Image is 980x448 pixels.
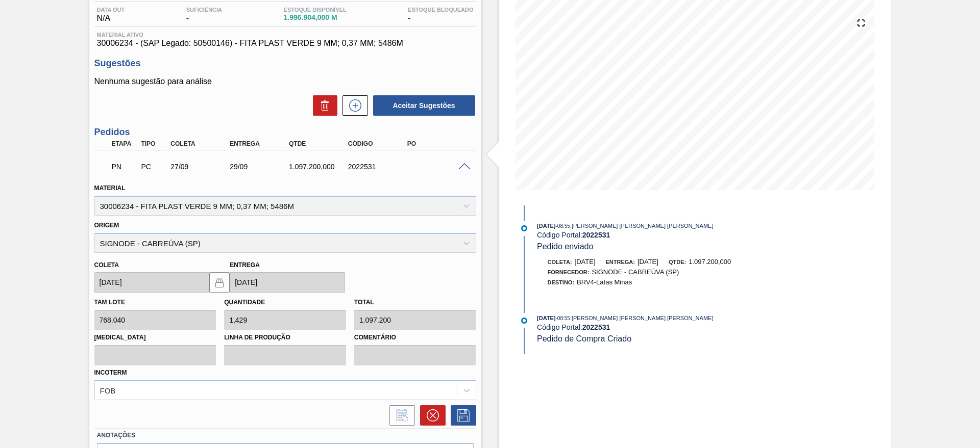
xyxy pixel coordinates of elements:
[548,269,590,275] span: Fornecedor:
[213,276,226,288] img: locked
[94,77,476,86] p: Nenhuma sugestão para análise
[94,369,127,376] label: Incoterm
[138,163,169,171] div: Pedido de Compra
[184,7,225,23] div: -
[284,7,347,13] span: Estoque Disponível
[224,299,265,306] label: Quantidade
[168,140,234,147] div: Coleta
[689,258,731,266] span: 1.097.200,000
[537,223,555,229] span: [DATE]
[286,140,353,147] div: Qtde
[337,95,368,116] div: Nova sugestão
[570,315,714,321] span: : [PERSON_NAME] [PERSON_NAME] [PERSON_NAME]
[368,94,476,117] div: Aceitar Sugestões
[308,95,337,116] div: Excluir Sugestões
[227,163,293,171] div: 29/09/2025
[138,140,169,147] div: Tipo
[100,386,116,394] div: FOB
[168,163,234,171] div: 27/09/2025
[112,163,137,171] p: PN
[346,163,412,171] div: 2022531
[405,140,471,147] div: PO
[230,272,345,293] input: dd/mm/yyyy
[94,127,476,138] h3: Pedidos
[109,155,140,178] div: Pedido em Negociação
[97,39,474,48] span: 30006234 - (SAP Legado: 50500146) - FITA PLAST VERDE 9 MM; 0,37 MM; 5486M
[97,32,474,38] span: Material ativo
[521,318,527,324] img: atual
[548,279,575,285] span: Destino:
[384,405,415,426] div: Informar alteração no pedido
[230,261,260,269] label: Entrega
[284,14,347,21] span: 1.996.904,000 M
[97,428,474,443] label: Anotações
[186,7,222,13] span: Suficiência
[556,223,570,229] span: - 08:55
[354,299,374,306] label: Total
[582,323,610,331] strong: 2022531
[537,315,555,321] span: [DATE]
[373,95,475,116] button: Aceitar Sugestões
[94,272,210,293] input: dd/mm/yyyy
[354,330,476,345] label: Comentário
[638,258,658,266] span: [DATE]
[592,268,679,276] span: SIGNODE - CABREÚVA (SP)
[97,7,125,13] span: Data out
[415,405,446,426] div: Cancelar pedido
[405,7,476,23] div: -
[94,58,476,69] h3: Sugestões
[94,299,125,306] label: Tam lote
[346,140,412,147] div: Código
[669,259,686,265] span: Qtde:
[109,140,140,147] div: Etapa
[227,140,293,147] div: Entrega
[94,7,128,23] div: N/A
[537,334,631,343] span: Pedido de Compra Criado
[224,330,346,345] label: Linha de Produção
[537,231,779,239] div: Código Portal:
[446,405,476,426] div: Salvar Pedido
[94,222,119,229] label: Origem
[548,259,572,265] span: Coleta:
[577,278,632,286] span: BRV4-Latas Minas
[286,163,353,171] div: 1.097.200,000
[94,330,216,345] label: [MEDICAL_DATA]
[209,272,230,293] button: locked
[582,231,610,239] strong: 2022531
[556,315,570,321] span: - 08:55
[94,261,119,269] label: Coleta
[408,7,473,13] span: Estoque Bloqueado
[94,185,126,192] label: Material
[575,258,596,266] span: [DATE]
[537,323,779,331] div: Código Portal:
[537,242,593,251] span: Pedido enviado
[606,259,635,265] span: Entrega:
[570,223,714,229] span: : [PERSON_NAME] [PERSON_NAME] [PERSON_NAME]
[521,225,527,231] img: atual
